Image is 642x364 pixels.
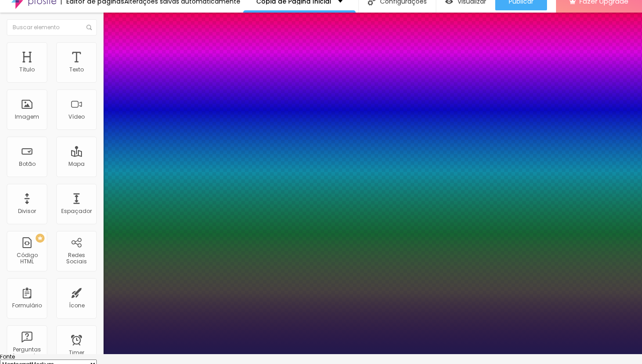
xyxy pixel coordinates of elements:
div: Vídeo [68,114,85,120]
img: Icone [86,25,92,30]
input: Buscar elemento [7,19,97,36]
div: Botão [19,161,36,167]
div: Ícone [69,302,85,309]
div: Formulário [12,302,42,309]
div: Imagem [15,114,39,120]
div: Divisor [18,208,36,214]
div: Espaçador [61,208,92,214]
div: Mapa [68,161,85,167]
div: Perguntas frequentes [9,346,45,360]
div: Texto [69,67,84,73]
div: Título [19,67,35,73]
div: Redes Sociais [59,252,94,265]
div: Timer [69,350,84,356]
div: Código HTML [9,252,45,265]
